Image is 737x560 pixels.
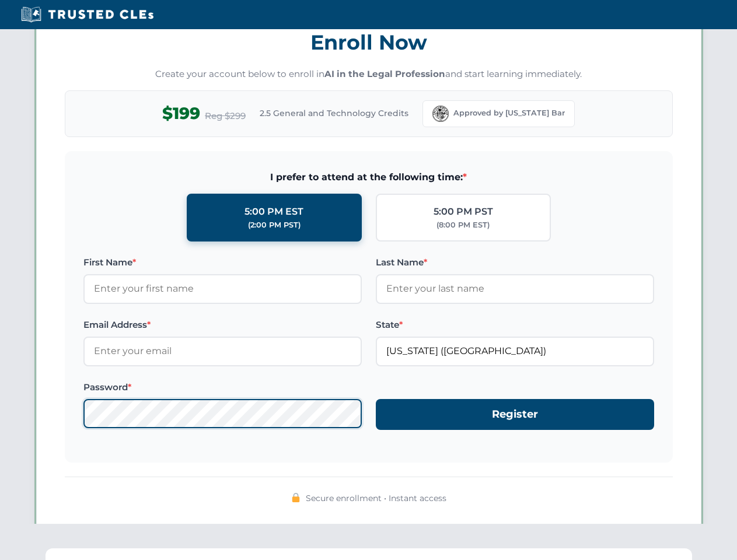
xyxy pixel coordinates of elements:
[434,204,493,219] div: 5:00 PM PST
[205,109,246,123] span: Reg $299
[162,100,200,127] span: $199
[306,492,446,505] span: Secure enrollment • Instant access
[376,399,654,430] button: Register
[376,274,654,303] input: Enter your last name
[248,219,301,231] div: (2:00 PM PST)
[83,256,362,269] label: First Name
[376,318,654,332] label: State
[83,274,362,303] input: Enter your first name
[83,337,362,366] input: Enter your email
[291,493,301,502] img: 🔒
[83,318,362,332] label: Email Address
[83,380,362,394] label: Password
[260,107,408,120] span: 2.5 General and Technology Credits
[432,106,449,122] img: Florida Bar
[244,204,303,219] div: 5:00 PM EST
[324,68,445,79] strong: AI in the Legal Profession
[65,68,673,81] p: Create your account below to enroll in and start learning immediately.
[376,337,654,366] input: Florida (FL)
[65,24,673,61] h3: Enroll Now
[453,107,565,119] span: Approved by [US_STATE] Bar
[83,170,654,185] span: I prefer to attend at the following time:
[436,219,490,231] div: (8:00 PM EST)
[18,6,157,23] img: Trusted CLEs
[376,256,654,269] label: Last Name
